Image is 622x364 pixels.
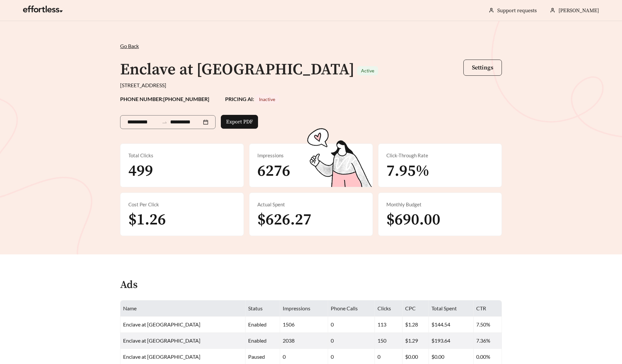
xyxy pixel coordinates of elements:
td: $1.29 [402,333,429,349]
span: Enclave at [GEOGRAPHIC_DATA] [123,337,200,344]
h1: Enclave at [GEOGRAPHIC_DATA] [120,60,354,80]
div: Monthly Budget [386,201,494,208]
th: Impressions [280,300,328,317]
td: 113 [375,317,402,333]
span: CTR [476,305,486,311]
span: Go Back [120,43,139,49]
td: $144.54 [429,317,473,333]
span: Export PDF [226,118,253,126]
th: Clicks [375,300,402,317]
span: enabled [248,321,267,327]
td: 150 [375,333,402,349]
span: $1.26 [128,210,166,230]
td: 7.50% [474,317,502,333]
td: $193.64 [429,333,473,349]
div: Click-Through Rate [386,152,494,159]
td: $1.28 [402,317,429,333]
td: 0 [328,317,375,333]
span: $626.27 [257,210,311,230]
td: 2038 [280,333,328,349]
span: Enclave at [GEOGRAPHIC_DATA] [123,353,200,360]
th: Total Spent [429,300,473,317]
span: 7.95% [386,161,429,181]
td: 7.36% [474,333,502,349]
span: Active [361,68,374,73]
span: 6276 [257,161,290,181]
h4: Ads [120,279,138,291]
strong: PHONE NUMBER: [PHONE_NUMBER] [120,96,209,102]
div: [STREET_ADDRESS] [120,81,502,89]
th: Phone Calls [328,300,375,317]
span: Inactive [259,96,275,102]
span: CPC [405,305,416,311]
span: paused [248,353,265,360]
span: 499 [128,161,153,181]
span: swap-right [162,119,168,125]
th: Status [246,300,280,317]
span: enabled [248,337,267,344]
span: Enclave at [GEOGRAPHIC_DATA] [123,321,200,327]
div: Cost Per Click [128,201,236,208]
div: Actual Spent [257,201,365,208]
button: Export PDF [221,115,258,129]
span: [PERSON_NAME] [558,7,599,14]
span: $690.00 [386,210,440,230]
a: Support requests [497,7,537,14]
td: 0 [328,333,375,349]
td: 1506 [280,317,328,333]
th: Name [120,300,246,317]
button: Settings [463,60,502,76]
strong: PRICING AI: [225,96,279,102]
div: Impressions [257,152,365,159]
span: Settings [472,64,493,71]
span: to [162,119,168,125]
div: Total Clicks [128,152,236,159]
